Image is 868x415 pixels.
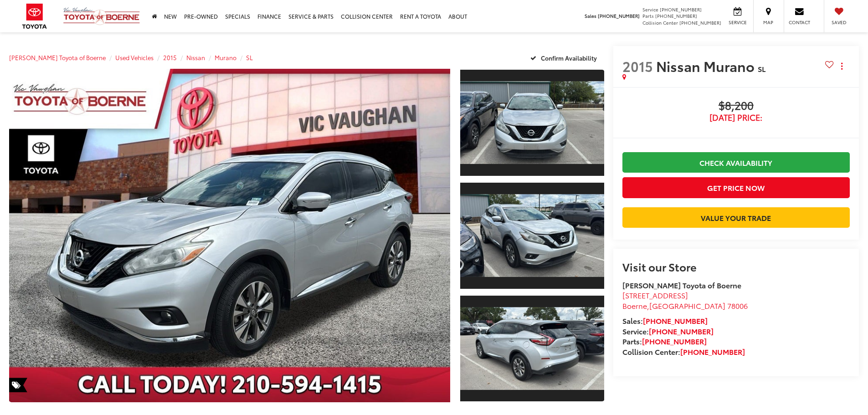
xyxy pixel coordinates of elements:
[622,261,850,272] h2: Visit our Store
[622,300,647,311] span: Boerne
[679,19,721,26] span: [PHONE_NUMBER]
[642,6,658,13] span: Service
[789,19,810,26] span: Contact
[649,300,725,311] span: [GEOGRAPHIC_DATA]
[622,152,850,173] a: Check Availability
[5,67,454,404] img: 2015 Nissan Murano SL
[460,295,604,403] a: Expand Photo 3
[656,56,758,76] span: Nissan Murano
[9,69,450,402] a: Expand Photo 0
[622,300,748,311] span: ,
[727,19,748,26] span: Service
[622,207,850,228] a: Value Your Trade
[622,113,850,122] span: [DATE] Price:
[622,280,741,290] strong: [PERSON_NAME] Toyota of Boerne
[655,12,697,19] span: [PHONE_NUMBER]
[622,56,653,76] span: 2015
[458,195,605,277] img: 2015 Nissan Murano SL
[460,69,604,177] a: Expand Photo 1
[215,53,236,61] a: Murano
[727,300,748,311] span: 78006
[680,346,745,357] a: [PHONE_NUMBER]
[458,307,605,389] img: 2015 Nissan Murano SL
[186,53,205,61] a: Nissan
[642,19,678,26] span: Collision Center
[458,82,605,164] img: 2015 Nissan Murano SL
[525,50,604,66] button: Confirm Availability
[642,336,707,346] a: [PHONE_NUMBER]
[115,53,154,61] a: Used Vehicles
[829,19,849,26] span: Saved
[163,53,177,61] a: 2015
[649,326,714,336] a: [PHONE_NUMBER]
[63,7,140,26] img: Vic Vaughan Toyota of Boerne
[9,53,106,61] a: [PERSON_NAME] Toyota of Boerne
[841,62,842,70] span: dropdown dots
[758,19,778,26] span: Map
[660,6,702,13] span: [PHONE_NUMBER]
[758,63,765,74] span: SL
[598,12,640,19] span: [PHONE_NUMBER]
[643,315,708,326] a: [PHONE_NUMBER]
[622,99,850,113] span: $8,200
[622,346,745,357] strong: Collision Center:
[585,12,596,19] span: Sales
[622,336,707,346] strong: Parts:
[622,177,850,198] button: Get Price Now
[622,326,714,336] strong: Service:
[9,378,27,392] span: Special
[622,315,708,326] strong: Sales:
[622,290,688,300] span: [STREET_ADDRESS]
[541,54,597,62] span: Confirm Availability
[460,182,604,290] a: Expand Photo 2
[834,58,850,74] button: Actions
[642,12,654,19] span: Parts
[622,290,748,311] a: [STREET_ADDRESS] Boerne,[GEOGRAPHIC_DATA] 78006
[246,53,253,61] a: SL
